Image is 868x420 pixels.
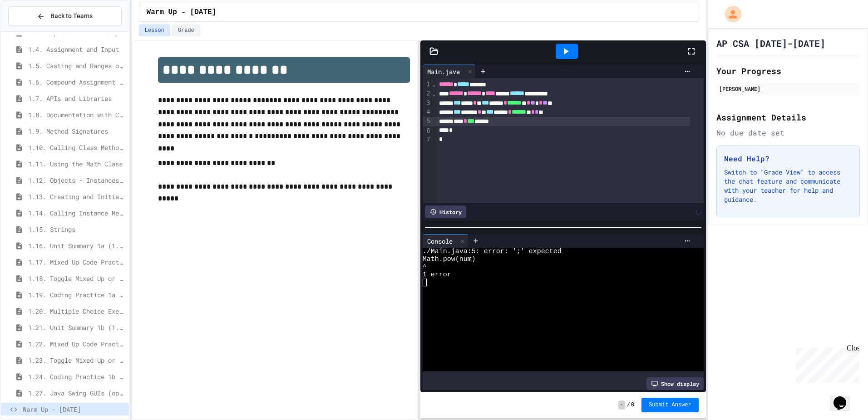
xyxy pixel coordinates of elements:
[28,306,125,316] span: 1.20. Multiple Choice Exercises for Unit 1a (1.1-1.6)
[28,159,125,169] span: 1.11. Using the Math Class
[423,117,432,126] div: 5
[28,61,125,70] span: 1.5. Casting and Ranges of Values
[423,67,464,76] div: Main.java
[423,108,432,117] div: 4
[28,143,125,152] span: 1.10. Calling Class Methods
[423,80,432,89] div: 1
[4,4,63,58] div: Chat with us now!Close
[432,80,436,88] span: Fold line
[423,135,432,144] div: 7
[28,372,125,381] span: 1.24. Coding Practice 1b (1.7-1.15)
[631,401,634,409] span: 0
[23,405,125,414] span: Warm Up - [DATE]
[719,85,857,93] div: [PERSON_NAME]
[793,344,859,383] iframe: chat widget
[28,257,125,267] span: 1.17. Mixed Up Code Practice 1.1-1.6
[28,175,125,185] span: 1.12. Objects - Instances of Classes
[8,6,122,26] button: Back to Teams
[28,323,125,332] span: 1.21. Unit Summary 1b (1.7-1.15)
[724,168,852,204] p: Switch to "Grade View" to access the chat feature and communicate with your teacher for help and ...
[423,65,476,78] div: Main.java
[618,400,625,410] span: -
[627,401,630,409] span: /
[423,248,562,255] span: ./Main.java:5: error: ';' expected
[28,355,125,365] span: 1.23. Toggle Mixed Up or Write Code Practice 1b (1.7-1.15)
[432,90,436,97] span: Fold line
[423,234,469,248] div: Console
[28,192,125,201] span: 1.13. Creating and Initializing Objects: Constructors
[28,225,125,234] span: 1.15. Strings
[28,290,125,300] span: 1.19. Coding Practice 1a (1.1-1.6)
[716,111,860,124] h2: Assignment Details
[649,401,691,409] span: Submit Answer
[425,205,466,218] div: History
[423,271,451,279] span: 1 error
[50,11,93,21] span: Back to Teams
[423,236,457,246] div: Console
[423,255,476,263] span: Math.pow(num)
[641,398,699,412] button: Submit Answer
[28,388,125,398] span: 1.27. Java Swing GUIs (optional)
[423,99,432,108] div: 3
[646,377,704,390] div: Show display
[28,77,125,87] span: 1.6. Compound Assignment Operators
[28,208,125,218] span: 1.14. Calling Instance Methods
[147,7,217,18] span: Warm Up - [DATE]
[139,25,170,36] button: Lesson
[724,153,852,164] h3: Need Help?
[28,126,125,136] span: 1.9. Method Signatures
[28,241,125,250] span: 1.16. Unit Summary 1a (1.1-1.6)
[423,126,432,135] div: 6
[716,65,860,77] h2: Your Progress
[28,274,125,283] span: 1.18. Toggle Mixed Up or Write Code Practice 1.1-1.6
[172,25,200,36] button: Grade
[716,127,860,138] div: No due date set
[28,94,125,103] span: 1.7. APIs and Libraries
[423,263,427,271] span: ^
[28,110,125,120] span: 1.8. Documentation with Comments and Preconditions
[423,89,432,98] div: 2
[28,339,125,349] span: 1.22. Mixed Up Code Practice 1b (1.7-1.15)
[28,45,125,54] span: 1.4. Assignment and Input
[830,384,859,411] iframe: chat widget
[715,4,744,25] div: My Account
[716,37,825,50] h1: AP CSA [DATE]-[DATE]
